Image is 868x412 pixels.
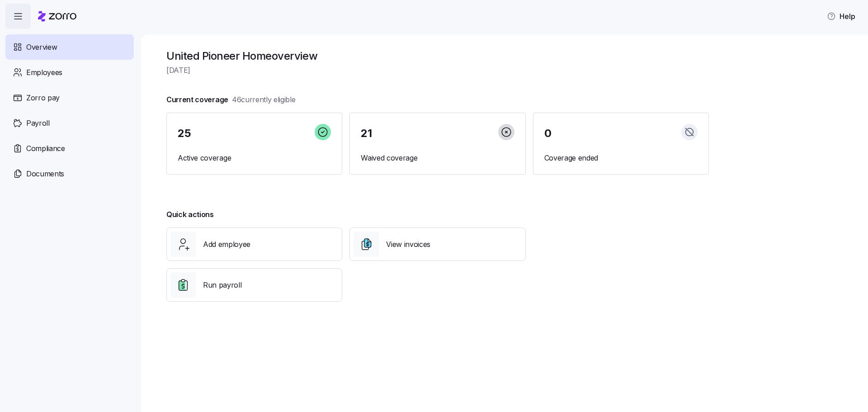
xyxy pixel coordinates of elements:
[166,94,296,105] span: Current coverage
[203,239,250,250] span: Add employee
[820,7,863,25] button: Help
[5,110,134,136] a: Payroll
[5,136,134,161] a: Compliance
[26,42,57,53] span: Overview
[178,152,331,164] span: Active coverage
[26,67,62,78] span: Employees
[26,143,65,154] span: Compliance
[361,128,372,139] span: 21
[5,85,134,110] a: Zorro pay
[203,279,241,291] span: Run payroll
[178,128,191,139] span: 25
[26,92,60,104] span: Zorro pay
[361,152,514,164] span: Waived coverage
[5,60,134,85] a: Employees
[166,209,214,220] span: Quick actions
[827,11,855,22] span: Help
[5,161,134,186] a: Documents
[386,239,430,250] span: View invoices
[166,49,709,63] h1: United Pioneer Home overview
[26,118,50,129] span: Payroll
[26,168,64,180] span: Documents
[5,34,134,60] a: Overview
[544,152,698,164] span: Coverage ended
[544,128,552,139] span: 0
[232,94,296,105] span: 46 currently eligible
[166,65,709,76] span: [DATE]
